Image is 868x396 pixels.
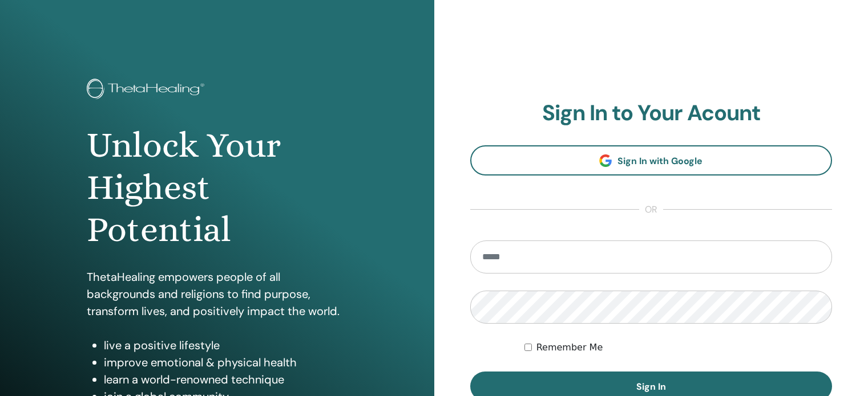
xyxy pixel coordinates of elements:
[617,155,703,167] span: Sign In with Google
[636,381,666,393] span: Sign In
[104,371,348,388] li: learn a world-renowned technique
[104,337,348,354] li: live a positive lifestyle
[104,354,348,371] li: improve emotional & physical health
[524,341,832,354] div: Keep me authenticated indefinitely or until I manually logout
[639,203,663,217] span: or
[87,268,348,320] p: ThetaHealing empowers people of all backgrounds and religions to find purpose, transform lives, a...
[470,145,833,175] a: Sign In with Google
[536,341,603,354] label: Remember Me
[87,124,348,251] h1: Unlock Your Highest Potential
[470,100,833,126] h2: Sign In to Your Acount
